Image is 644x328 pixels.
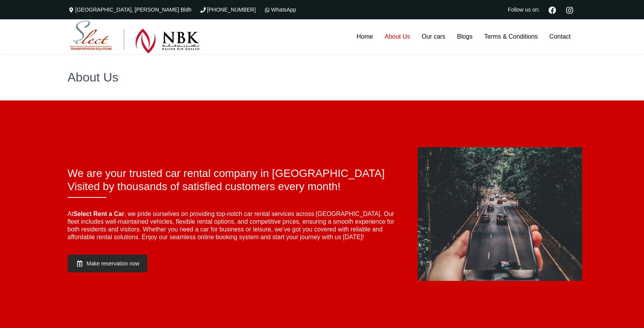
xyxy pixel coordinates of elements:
[416,19,451,54] a: Our cars
[478,19,544,54] a: Terms & Conditions
[563,5,577,14] a: Instagram
[70,20,200,54] img: Select Rent a Car
[73,211,125,217] strong: Select Rent a Car
[543,19,576,54] a: Contact
[379,19,416,54] a: About Us
[68,255,148,272] a: Make reservation now
[351,19,379,54] a: Home
[263,7,296,13] a: WhatsApp
[199,7,256,13] a: [PHONE_NUMBER]
[68,210,398,241] p: At , we pride ourselves on providing top-notch car rental services across [GEOGRAPHIC_DATA]. Our ...
[68,71,577,83] h1: About Us
[68,167,398,193] h2: We are your trusted car rental company in [GEOGRAPHIC_DATA] Visited by thousands of satisfied cus...
[545,5,559,14] a: Facebook
[451,19,478,54] a: Blogs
